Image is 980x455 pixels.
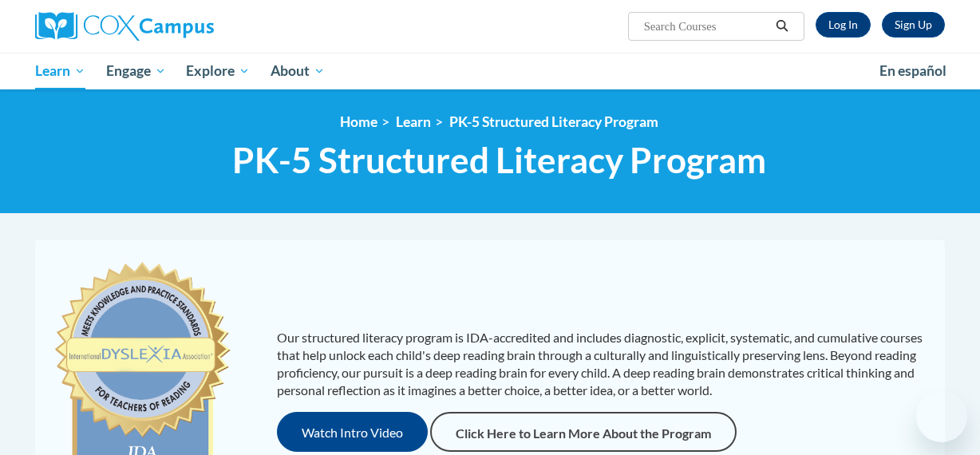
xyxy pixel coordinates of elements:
a: Learn [25,53,96,89]
p: Our structured literacy program is IDA-accredited and includes diagnostic, explicit, systematic, ... [277,329,930,399]
img: Cox Campus [35,12,214,41]
a: Cox Campus [35,12,322,41]
a: Learn [396,113,431,130]
div: Main menu [23,53,957,89]
span: Explore [186,61,250,81]
a: Engage [96,53,176,89]
a: Click Here to Learn More About the Program [430,412,737,452]
a: Log In [816,12,871,38]
a: PK-5 Structured Literacy Program [449,113,658,130]
button: Watch Intro Video [277,412,428,452]
iframe: Button to launch messaging window [916,391,967,442]
button: Search [770,17,794,36]
span: About [271,61,325,81]
span: PK-5 Structured Literacy Program [232,139,766,181]
a: Explore [176,53,260,89]
input: Search Courses [642,17,770,36]
a: About [260,53,335,89]
span: Engage [106,61,166,81]
a: Register [882,12,945,38]
a: Home [340,113,377,130]
span: Learn [35,61,85,81]
a: En español [869,54,957,88]
span: En español [879,62,946,79]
